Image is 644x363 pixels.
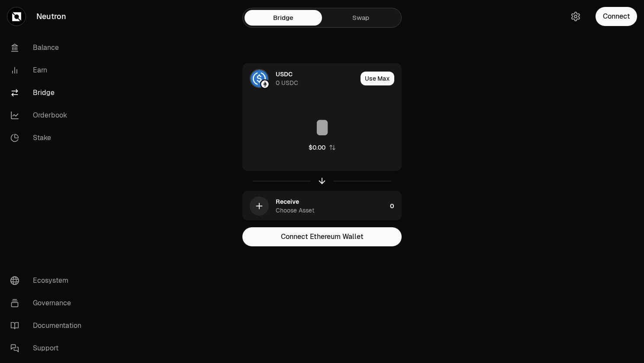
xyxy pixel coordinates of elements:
button: Connect Ethereum Wallet [242,227,402,246]
div: ReceiveChoose Asset [243,191,386,221]
img: USDC Logo [251,70,268,87]
a: Documentation [3,314,93,337]
a: Balance [3,36,93,59]
div: 0 USDC [276,78,298,87]
a: Bridge [245,10,322,26]
button: Connect [596,7,637,26]
a: Orderbook [3,104,93,127]
button: $0.00 [309,143,336,152]
a: Stake [3,127,93,149]
div: USDC LogoEthereum LogoUSDC0 USDC [243,64,357,93]
a: Governance [3,292,93,314]
button: Use Max [361,72,394,85]
div: USDC [276,70,293,78]
div: $0.00 [309,143,325,152]
img: Ethereum Logo [261,80,269,88]
div: Receive [276,197,299,206]
button: ReceiveChoose Asset0 [243,191,401,221]
div: Choose Asset [276,206,314,215]
a: Bridge [3,82,93,104]
a: Ecosystem [3,269,93,292]
a: Swap [322,10,399,26]
a: Support [3,337,93,360]
a: Earn [3,59,93,82]
div: 0 [390,191,401,221]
